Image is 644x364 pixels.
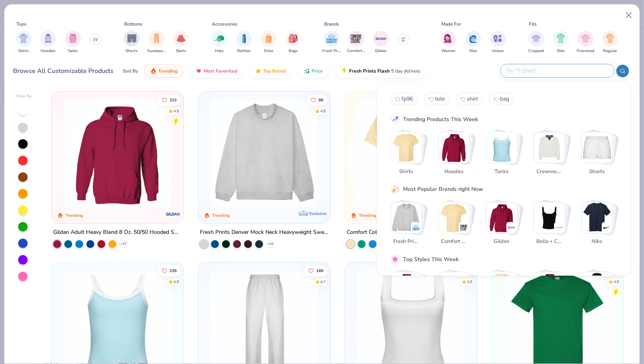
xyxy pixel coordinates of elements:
[534,272,565,303] img: Cozy
[124,31,140,54] button: filter button
[373,31,389,54] div: filter for Gildan
[492,48,504,54] span: Unisex
[412,224,420,231] img: Fresh Prints
[469,34,478,43] img: Men Image
[152,34,161,43] img: Sweatpants Image
[403,255,459,263] div: Top Styles This Week
[215,48,224,54] span: Hats
[169,98,176,102] span: 223
[347,48,365,54] span: Comfort Colors
[212,21,238,28] div: Accessories
[553,31,569,54] button: filter button
[603,48,617,54] span: Regular
[125,21,143,28] div: Bottoms
[390,272,427,319] button: Stack Card Button Classic
[469,48,477,54] span: Men
[347,228,453,237] div: Comfort Colors Adult Heavyweight T-Shirt
[267,242,273,246] span: + 10
[373,31,389,54] button: filter button
[255,68,261,74] img: TopRated.gif
[347,31,365,54] div: filter for Comfort Colors
[394,238,419,246] span: Fresh Prints
[211,31,227,54] div: filter for Hats
[177,34,186,43] img: Skirts Image
[147,31,166,54] div: filter for Sweatpants
[441,238,467,246] span: Comfort Colors
[537,168,562,175] span: Crewnecks
[528,31,544,54] button: filter button
[306,94,327,105] button: Like
[584,238,610,246] span: Nike
[555,224,563,231] img: Bella + Canvas
[286,31,301,54] div: filter for Bags
[534,202,565,233] img: Bella + Canvas
[127,34,136,43] img: Shorts Image
[444,34,453,43] img: Women Image
[304,265,327,276] button: Like
[582,202,612,233] img: Nike
[68,48,78,54] span: Tanks
[349,68,390,74] span: Fresh Prints Flash
[500,95,509,103] span: bag
[577,31,594,54] button: filter button
[264,48,274,54] span: Totes
[465,31,481,54] div: filter for Men
[375,48,386,54] span: Gildan
[120,242,126,246] span: + 37
[456,93,483,105] button: shirt2
[528,31,544,54] div: filter for Cropped
[390,93,418,105] button: fp960
[467,279,472,285] div: 4.8
[403,185,483,193] div: Most Popular Brands right Now
[147,48,166,54] span: Sweatpants
[438,272,474,319] button: Stack Card Button Sportswear
[529,21,537,28] div: Fits
[390,202,427,249] button: Stack Card Button Fresh Prints
[158,68,177,74] span: Trending
[392,256,399,263] img: pink_star.gif
[44,34,52,43] img: Hoodies Image
[489,93,514,105] button: bag3
[323,31,341,54] div: filter for Fresh Prints
[157,265,180,276] button: Like
[147,31,166,54] button: filter button
[298,64,329,78] button: Price
[40,31,56,54] div: filter for Hoodies
[506,66,609,75] input: Try "T-Shirt"
[150,68,157,74] img: trending.gif
[581,132,618,179] button: Stack Card Button Shorts
[240,34,248,43] img: Bottles Image
[320,279,325,285] div: 4.7
[581,272,618,319] button: Stack Card Button Preppy
[460,224,468,231] img: Comfort Colors
[439,202,469,233] img: Comfort Colors
[16,93,32,99] div: Filter By
[126,48,138,54] span: Shorts
[286,31,301,54] button: filter button
[392,186,399,193] img: party_popper.gif
[323,48,341,54] span: Fresh Prints
[173,279,179,285] div: 4.8
[19,34,28,43] img: Shirts Image
[318,98,323,102] span: 88
[391,202,422,233] img: Fresh Prints
[13,66,114,76] div: Browse All Customizable Products
[534,132,565,163] img: Crewnecks
[40,31,56,54] button: filter button
[441,31,457,54] button: filter button
[173,108,179,114] div: 4.8
[581,34,590,43] img: Oversized Image
[489,238,515,246] span: Gildan
[401,95,413,103] span: fp96
[190,64,243,78] button: Most Favorited
[581,202,618,249] button: Stack Card Button Nike
[375,33,387,45] img: Gildan Image
[322,99,438,207] img: a90f7c54-8796-4cb2-9d6e-4e9644cfe0fe
[439,272,469,303] img: Sportswear
[622,8,637,23] button: Close
[316,269,323,273] span: 168
[490,31,506,54] button: filter button
[424,93,450,105] button: tote1
[200,228,329,237] div: Fresh Prints Denver Mock Neck Heavyweight Sweatshirt
[486,202,522,249] button: Stack Card Button Gildan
